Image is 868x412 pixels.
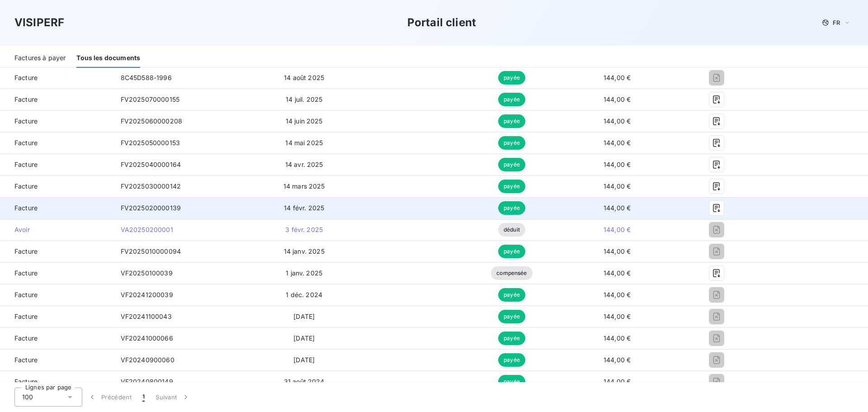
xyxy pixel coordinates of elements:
[121,313,172,320] span: VF20241100043
[604,291,631,298] span: 144,00 €
[7,377,106,386] span: Facture
[283,182,325,190] span: 14 mars 2025
[498,375,525,388] span: payée
[604,247,631,255] span: 144,00 €
[7,138,106,147] span: Facture
[7,269,106,278] span: Facture
[82,388,137,407] button: Précédent
[150,388,196,407] button: Suivant
[293,356,315,364] span: [DATE]
[7,73,106,82] span: Facture
[121,95,179,103] span: FV2025070000155
[7,355,106,365] span: Facture
[498,310,525,323] span: payée
[604,334,631,342] span: 144,00 €
[121,378,173,385] span: VF20240800149
[604,95,631,103] span: 144,00 €
[22,393,33,402] span: 100
[121,247,181,255] span: FV2025010000094
[498,223,525,237] span: déduit
[498,93,525,106] span: payée
[284,247,325,255] span: 14 janv. 2025
[286,95,322,103] span: 14 juil. 2025
[604,269,631,277] span: 144,00 €
[833,19,840,26] span: FR
[286,117,323,125] span: 14 juin 2025
[7,117,106,126] span: Facture
[121,204,181,212] span: FV2025020000139
[498,331,525,345] span: payée
[604,226,631,233] span: 144,00 €
[142,393,145,402] span: 1
[121,356,175,364] span: VF20240900060
[121,182,181,190] span: FV2025030000142
[14,49,66,68] div: Factures à payer
[491,266,532,280] span: compensée
[604,204,631,212] span: 144,00 €
[7,290,106,299] span: Facture
[284,204,324,212] span: 14 févr. 2025
[76,49,140,68] div: Tous les documents
[498,136,525,150] span: payée
[498,71,525,85] span: payée
[604,117,631,125] span: 144,00 €
[7,225,106,234] span: Avoir
[121,291,173,298] span: VF20241200039
[121,74,172,81] span: 8C45D588-1996
[7,312,106,321] span: Facture
[7,160,106,169] span: Facture
[285,226,323,233] span: 3 févr. 2025
[121,226,173,233] span: VA20250200001
[604,182,631,190] span: 144,00 €
[604,378,631,385] span: 144,00 €
[7,204,106,213] span: Facture
[121,269,173,277] span: VF20250100039
[121,334,173,342] span: VF20241000066
[7,182,106,191] span: Facture
[498,353,525,367] span: payée
[604,313,631,320] span: 144,00 €
[604,139,631,147] span: 144,00 €
[121,161,181,168] span: FV2025040000164
[121,117,182,125] span: FV2025060000208
[498,180,525,193] span: payée
[137,388,150,407] button: 1
[604,356,631,364] span: 144,00 €
[407,14,476,31] h3: Portail client
[498,288,525,302] span: payée
[604,161,631,168] span: 144,00 €
[285,161,323,168] span: 14 avr. 2025
[7,334,106,343] span: Facture
[604,74,631,81] span: 144,00 €
[498,158,525,171] span: payée
[284,378,325,385] span: 31 août 2024
[286,269,322,277] span: 1 janv. 2025
[121,139,180,147] span: FV2025050000153
[498,201,525,215] span: payée
[285,139,323,147] span: 14 mai 2025
[7,247,106,256] span: Facture
[498,114,525,128] span: payée
[498,245,525,258] span: payée
[293,334,315,342] span: [DATE]
[286,291,322,298] span: 1 déc. 2024
[293,313,315,320] span: [DATE]
[284,74,324,81] span: 14 août 2025
[7,95,106,104] span: Facture
[14,14,64,31] h3: VISIPERF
